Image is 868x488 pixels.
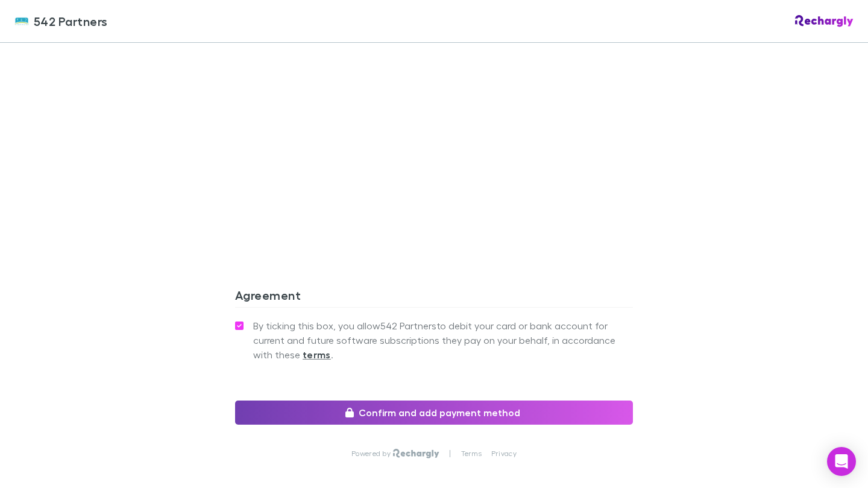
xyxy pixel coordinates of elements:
img: 542 Partners's Logo [14,14,29,28]
span: By ticking this box, you allow 542 Partners to debit your card or bank account for current and fu... [253,318,633,362]
a: Privacy [491,449,517,458]
p: | [449,449,451,458]
img: Rechargly Logo [795,15,854,27]
p: Powered by [351,449,393,458]
span: 542 Partners [34,12,108,30]
img: Rechargly Logo [393,449,439,458]
strong: terms [303,349,331,361]
a: Terms [461,449,482,458]
div: Open Intercom Messenger [827,447,856,476]
h3: Agreement [235,288,633,307]
button: Confirm and add payment method [235,401,633,425]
